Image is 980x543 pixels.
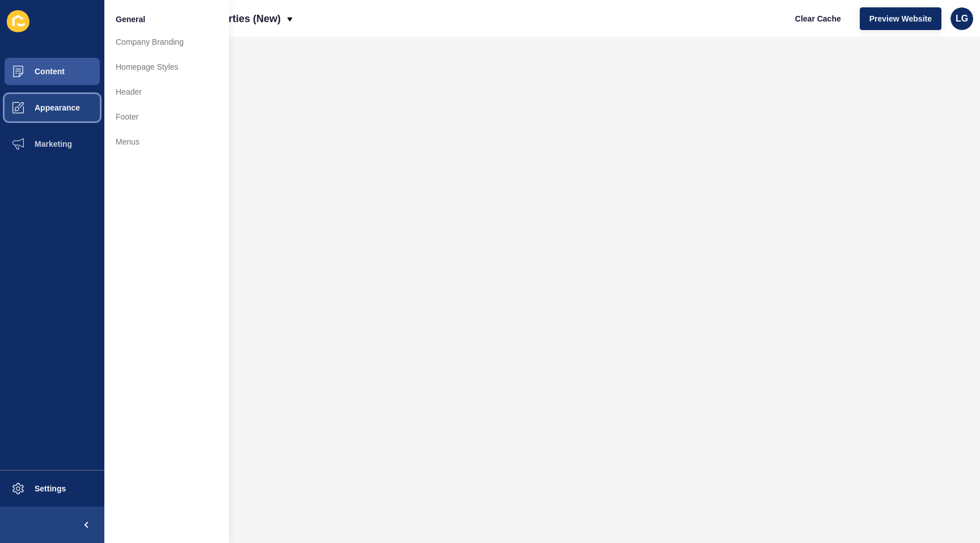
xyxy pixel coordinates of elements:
[116,14,145,25] span: General
[104,129,229,154] a: Menus
[104,79,229,104] a: Header
[785,7,851,30] button: Clear Cache
[104,104,229,129] a: Footer
[795,13,841,24] span: Clear Cache
[956,13,968,24] span: LG
[860,7,941,30] button: Preview Website
[869,13,932,24] span: Preview Website
[104,54,229,79] a: Homepage Styles
[104,29,229,54] a: Company Branding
